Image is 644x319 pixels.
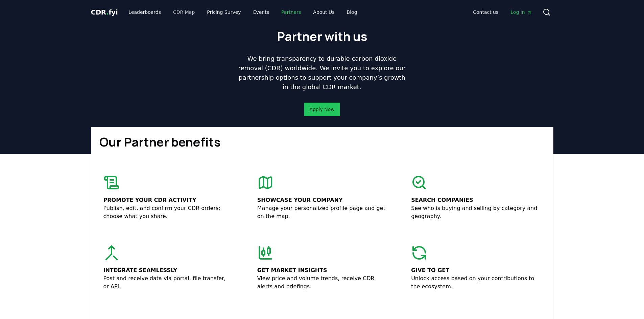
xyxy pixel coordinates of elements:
p: Post and receive data via portal, file transfer, or API. [103,274,233,291]
p: Promote your CDR activity [103,196,233,204]
p: Unlock access based on your contributions to the ecosystem. [411,274,541,291]
h1: Partner with us [277,30,367,43]
p: Manage your personalized profile page and get on the map. [257,204,387,220]
p: Integrate seamlessly [103,266,233,274]
a: Blog [341,6,363,18]
p: Showcase your company [257,196,387,204]
a: Log in [505,6,537,18]
a: Leaderboards [123,6,166,18]
p: Search companies [411,196,541,204]
p: Give to get [411,266,541,274]
p: See who is buying and selling by category and geography. [411,204,541,220]
h1: Our Partner benefits [99,135,545,149]
a: CDR Map [168,6,200,18]
a: CDR.fyi [91,7,118,17]
a: Partners [276,6,306,18]
a: About Us [308,6,340,18]
button: Apply Now [304,103,340,116]
p: View price and volume trends, receive CDR alerts and briefings. [257,274,387,291]
span: . [106,8,109,16]
a: Contact us [468,6,504,18]
nav: Main [468,6,537,18]
nav: Main [123,6,362,18]
a: Apply Now [309,106,334,113]
p: Get market insights [257,266,387,274]
span: CDR fyi [91,8,118,16]
span: Log in [510,9,531,16]
a: Pricing Survey [201,6,246,18]
p: We bring transparency to durable carbon dioxide removal (CDR) worldwide. We invite you to explore... [236,54,409,92]
a: Events [248,6,275,18]
p: Publish, edit, and confirm your CDR orders; choose what you share. [103,204,233,220]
